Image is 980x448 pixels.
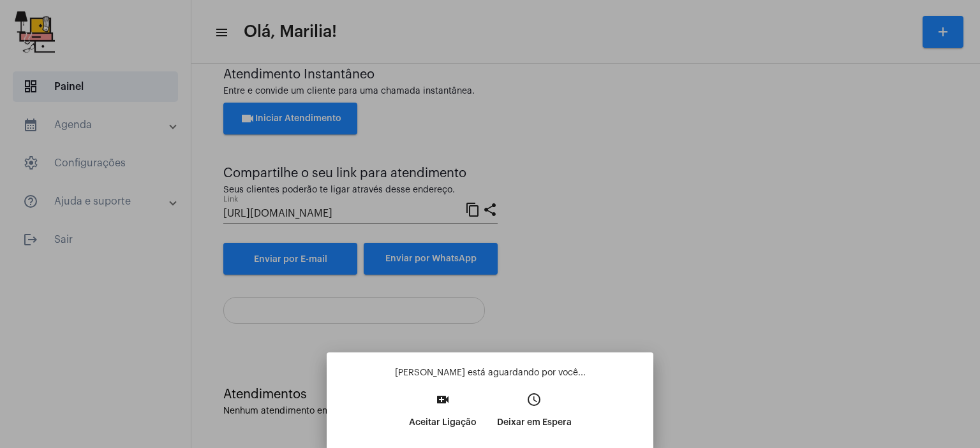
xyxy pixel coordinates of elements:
[409,411,477,434] p: Aceitar Ligação
[399,388,487,443] button: Aceitar Ligação
[337,366,643,379] p: [PERSON_NAME] está aguardando por você...
[487,388,582,443] button: Deixar em Espera
[497,411,572,434] p: Deixar em Espera
[526,392,542,407] mat-icon: access_time
[435,392,450,407] mat-icon: video_call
